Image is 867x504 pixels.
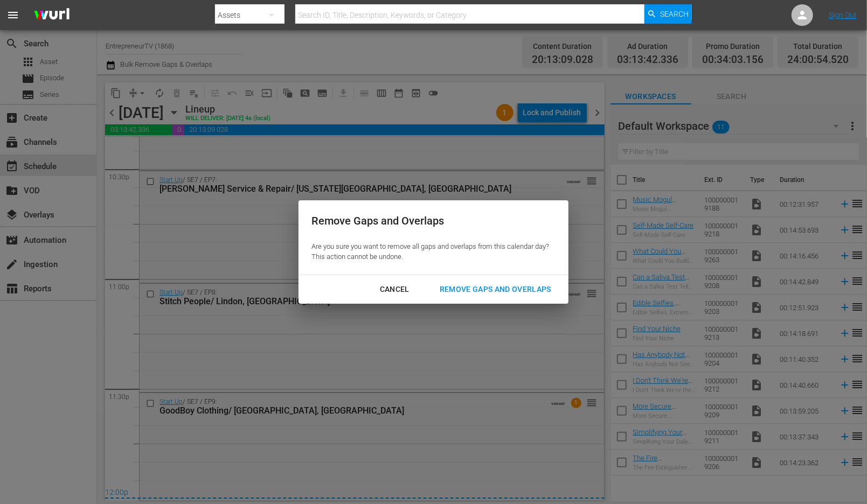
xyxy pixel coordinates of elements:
a: Sign Out [829,11,857,19]
span: menu [6,9,19,22]
div: Cancel [371,283,418,296]
div: Remove Gaps and Overlaps [311,213,549,229]
span: Search [660,4,689,24]
button: Cancel [367,279,422,299]
img: ans4CAIJ8jUAAAAAAAAAAAAAAAAAAAAAAAAgQb4GAAAAAAAAAAAAAAAAAAAAAAAAJMjXAAAAAAAAAAAAAAAAAAAAAAAAgAT5G... [26,3,78,28]
button: Remove Gaps and Overlaps [427,279,564,299]
p: Are you sure you want to remove all gaps and overlaps from this calendar day? [311,242,549,252]
div: Remove Gaps and Overlaps [431,283,560,296]
p: This action cannot be undone. [311,252,549,262]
